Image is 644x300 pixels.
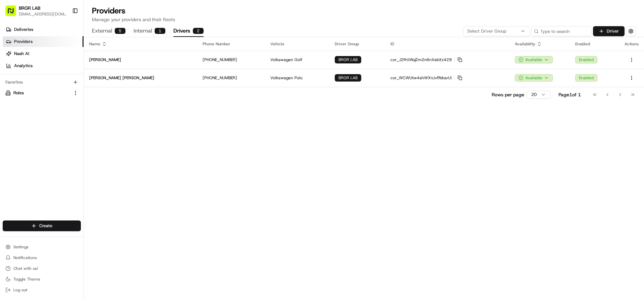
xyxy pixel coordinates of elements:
div: Enabled [575,41,614,47]
div: Driver Group [335,41,380,47]
button: Create [3,220,81,231]
button: Internal [133,26,165,37]
div: We're available if you need us! [23,71,85,76]
button: Start new chat [114,66,122,74]
a: Analytics [3,60,84,71]
div: 💻 [57,98,62,103]
img: 1736555255976-a54dd68f-1ca7-489b-9aae-adbdc363a1c4 [7,64,19,76]
a: Providers [3,36,84,47]
p: Welcome 👋 [7,27,122,38]
div: Name [89,41,192,47]
span: Notifications [13,255,37,260]
button: Notifications [3,253,81,262]
button: Drivers [173,26,204,37]
p: Manage your providers and their fleets [92,16,636,23]
span: API Documentation [63,97,108,104]
a: Deliveries [3,24,84,35]
div: Vehicle [270,41,324,47]
button: Driver [593,26,625,36]
a: 📗Knowledge Base [4,95,54,107]
button: Select Driver Group [463,26,530,36]
span: Deliveries [14,27,33,33]
img: Nash [7,7,20,20]
div: 2 [193,28,204,34]
div: Actions [625,41,639,47]
div: 1 [155,28,165,34]
span: Analytics [14,63,33,69]
button: BRGR LAB[EMAIL_ADDRESS][DOMAIN_NAME] [3,3,69,19]
span: Toggle Theme [13,277,40,282]
span: Roles [13,90,24,96]
a: Roles [5,90,70,96]
button: Roles [3,88,81,98]
p: cor_WCWUtw4shWXnJxffbksvUi [390,75,504,81]
input: Clear [17,43,111,50]
span: Create [39,223,52,229]
div: Phone Number [203,41,260,47]
p: [PHONE_NUMBER] [203,57,260,62]
div: Favorites [3,77,81,88]
span: Providers [14,39,33,45]
span: Nash AI [14,51,29,57]
p: cor_J2fHJWujZm2n6nXabXz429 [390,57,504,62]
span: BRGR LAB [338,75,358,81]
button: Toggle Theme [3,274,81,284]
button: BRGR LAB [19,5,40,11]
span: Pylon [67,114,81,119]
div: Availability [515,41,565,47]
span: Knowledge Base [13,97,51,104]
button: Available [515,56,553,63]
input: Type to search [531,26,592,36]
p: [PERSON_NAME] [89,57,121,62]
div: ID [390,41,504,47]
p: Rows per page [492,91,524,98]
p: Volkswagen Golf [270,57,324,62]
button: [EMAIL_ADDRESS][DOMAIN_NAME] [19,11,67,17]
span: Log out [13,287,27,293]
span: BRGR LAB [338,57,358,62]
button: Available [515,74,553,82]
a: 💻API Documentation [54,95,110,107]
button: Log out [3,285,81,295]
h1: Providers [92,5,636,16]
button: External [92,26,125,37]
p: Volkswagen Polo [270,75,324,81]
button: Chat with us! [3,264,81,273]
span: Select Driver Group [467,28,506,34]
div: Page 1 of 1 [558,91,581,98]
div: 📗 [7,98,12,103]
a: Nash AI [3,48,84,59]
p: [PHONE_NUMBER] [203,75,260,81]
span: Chat with us! [13,266,38,271]
p: [PERSON_NAME] [PERSON_NAME] [89,75,154,81]
button: Settings [3,242,81,252]
div: Start new chat [23,64,110,71]
div: 5 [115,28,125,34]
a: Powered byPylon [47,113,81,119]
div: Enabled [575,74,597,82]
span: Settings [13,244,29,250]
div: Enabled [575,56,597,63]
